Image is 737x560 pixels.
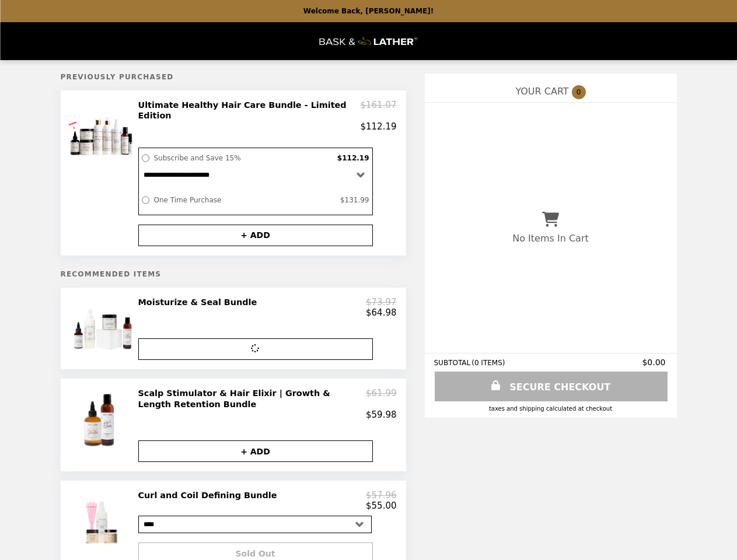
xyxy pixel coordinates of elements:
[151,151,334,165] label: Subscribe and Save 15%
[138,490,282,501] h2: Curl and Coil Defining Bundle
[139,165,372,185] select: Select a subscription option
[68,490,137,555] img: Curl and Coil Defining Bundle
[334,151,372,165] label: $112.19
[515,86,568,97] span: YOUR CART
[69,297,135,360] img: Moisturize & Seal Bundle
[434,405,668,412] div: Taxes and Shipping calculated at checkout
[68,388,137,453] img: Scalp Stimulator & Hair Elixir | Growth & Length Retention Bundle
[303,7,434,15] p: Welcome Back, [PERSON_NAME]!
[512,233,588,244] p: No Items In Cart
[366,297,397,307] p: $73.97
[320,29,418,53] img: Brand Logo
[151,193,337,207] label: One Time Purchase
[360,100,396,121] p: $161.07
[138,100,361,121] h2: Ultimate Healthy Hair Care Bundle - Limited Edition
[138,225,373,246] button: + ADD
[360,121,396,132] p: $112.19
[138,388,366,409] h2: Scalp Stimulator & Hair Elixir | Growth & Length Retention Bundle
[572,85,586,99] span: 0
[68,100,137,165] img: Ultimate Healthy Hair Care Bundle - Limited Edition
[434,359,472,367] span: SUBTOTAL
[61,270,406,278] h5: Recommended Items
[366,307,397,318] p: $64.98
[366,501,397,511] p: $55.00
[366,409,397,420] p: $59.98
[366,388,397,409] p: $61.99
[366,490,397,501] p: $57.96
[337,193,372,207] label: $131.99
[138,297,262,307] h2: Moisturize & Seal Bundle
[138,516,372,533] select: Select a product variant
[138,440,373,462] button: + ADD
[61,73,406,81] h5: Previously Purchased
[471,359,505,367] span: ( 0 ITEMS )
[642,358,667,367] span: $0.00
